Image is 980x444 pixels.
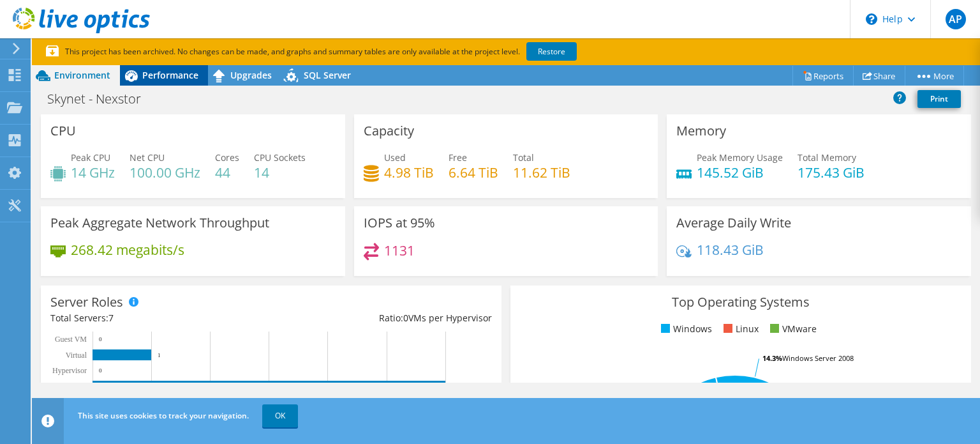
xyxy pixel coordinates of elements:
h4: 14 GHz [71,165,115,180]
h3: Server Roles [50,295,123,309]
span: Environment [54,69,110,81]
h4: 4.98 TiB [384,165,434,180]
text: 0 [99,336,102,342]
h4: 44 [215,165,239,180]
div: Total Servers: [50,311,271,325]
span: Net CPU [130,151,165,164]
span: Cores [215,151,239,164]
h3: CPU [50,124,76,138]
h3: Memory [676,124,726,138]
a: Share [853,66,905,86]
a: Restore [526,42,577,61]
span: Used [384,151,406,164]
text: 0 [99,367,102,374]
h3: Capacity [364,124,414,138]
h4: 175.43 GiB [798,165,865,180]
h1: Skynet - Nexstor [41,92,161,106]
div: Ratio: VMs per Hypervisor [271,311,492,325]
h4: 11.62 TiB [513,165,570,180]
h4: 6.64 TiB [449,165,498,180]
h4: 1131 [384,243,415,257]
li: Windows [658,322,712,336]
tspan: Windows Server 2008 [782,353,854,363]
span: Peak Memory Usage [697,151,783,164]
span: Performance [142,69,198,81]
span: Peak CPU [71,151,110,164]
a: Print [917,90,961,108]
tspan: 14.3% [762,353,782,363]
h3: Peak Aggregate Network Throughput [50,216,269,230]
h4: 145.52 GiB [697,165,783,180]
span: Upgrades [230,69,272,81]
span: Total Memory [798,151,856,164]
span: Free [449,151,467,164]
a: OK [262,404,298,427]
span: AP [946,9,966,29]
text: Guest VM [55,335,87,344]
a: More [905,66,964,86]
text: Physical [60,382,86,391]
a: Reports [792,66,854,86]
h4: 100.00 GHz [130,165,200,180]
span: This site uses cookies to track your navigation. [78,410,249,421]
span: CPU Sockets [254,151,306,164]
span: Total [513,151,534,164]
span: SQL Server [304,69,351,81]
p: This project has been archived. No changes can be made, and graphs and summary tables are only av... [46,45,671,59]
text: 1 [158,352,161,358]
text: Virtual [66,351,87,360]
span: 7 [108,312,114,324]
li: VMware [767,322,817,336]
h4: 14 [254,165,306,180]
span: 0 [403,312,408,324]
h4: 118.43 GiB [697,243,764,257]
li: Linux [720,322,759,336]
h3: Average Daily Write [676,216,791,230]
text: Hypervisor [52,366,87,375]
h3: IOPS at 95% [364,216,435,230]
svg: \n [866,13,877,25]
h4: 268.42 megabits/s [71,243,184,257]
h3: Top Operating Systems [520,295,961,309]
